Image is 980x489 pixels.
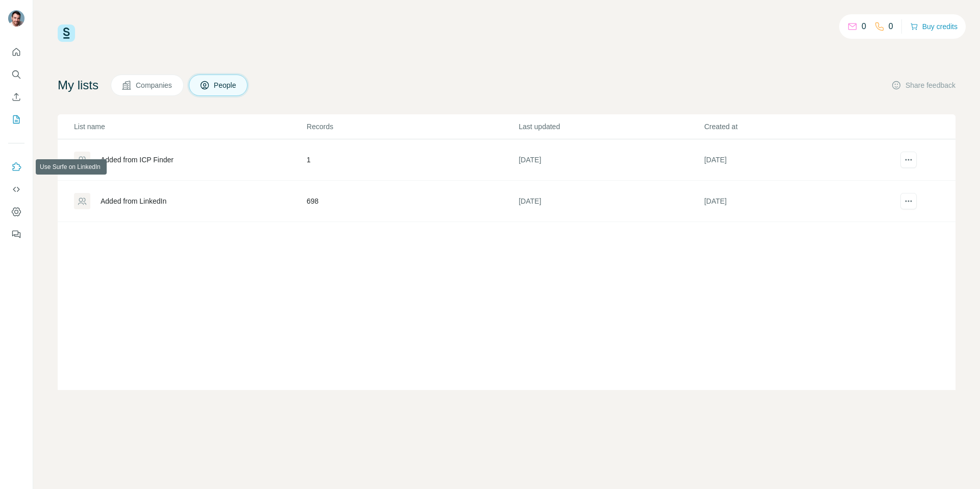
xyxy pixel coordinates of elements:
p: Last updated [519,121,703,132]
button: Use Surfe on LinkedIn [8,158,24,176]
td: [DATE] [518,139,703,181]
p: 0 [889,20,893,33]
span: Companies [136,80,173,90]
span: People [214,80,237,90]
img: Surfe Logo [58,25,75,42]
div: Added from ICP Finder [101,155,174,165]
td: [DATE] [704,181,889,222]
p: List name [74,121,306,132]
button: Use Surfe API [8,180,24,199]
td: 1 [306,139,518,181]
button: Buy credits [910,19,958,34]
button: Search [8,65,24,84]
p: Created at [704,121,889,132]
td: [DATE] [704,139,889,181]
button: actions [900,193,917,209]
button: My lists [8,110,24,129]
td: [DATE] [518,181,703,222]
h4: My lists [58,77,99,93]
button: Share feedback [891,80,955,90]
img: Avatar [8,10,24,27]
button: Feedback [8,225,24,243]
button: actions [900,152,917,168]
button: Enrich CSV [8,88,24,106]
button: Dashboard [8,203,24,221]
button: Quick start [8,43,24,61]
p: 0 [862,20,866,33]
td: 698 [306,181,518,222]
div: Added from LinkedIn [101,196,166,206]
p: Records [307,121,518,132]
